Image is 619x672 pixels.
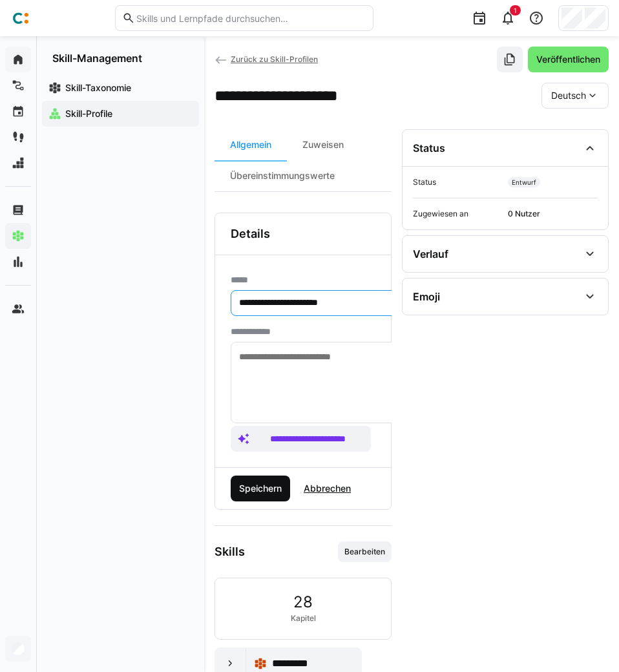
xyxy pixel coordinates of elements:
span: 0 Nutzer [508,209,598,219]
a: Zurück zu Skill-Profilen [215,54,318,64]
span: Zugewiesen an [413,209,503,219]
div: Zuweisen [287,129,359,160]
div: Allgemein [215,129,287,160]
span: Bearbeiten [343,547,386,557]
span: Deutsch [551,89,586,102]
button: Abbrechen [295,476,359,501]
span: Kapitel [291,613,316,624]
span: Abbrechen [302,482,353,495]
span: Speichern [237,482,284,495]
button: Speichern [231,476,290,501]
h3: Skills [215,545,245,559]
div: Status [413,142,445,154]
span: 1 [514,6,517,14]
span: Status [413,177,503,187]
h3: Details [231,227,270,241]
span: 28 [293,594,313,611]
span: Zurück zu Skill-Profilen [231,54,318,64]
button: Bearbeiten [338,541,392,562]
span: Veröffentlichen [534,53,602,66]
div: Emoji [413,290,440,303]
div: Verlauf [413,247,448,260]
button: Veröffentlichen [528,47,609,72]
input: Skills und Lernpfade durchsuchen… [135,12,366,24]
span: Entwurf [508,177,540,187]
div: Übereinstimmungswerte [215,160,350,191]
